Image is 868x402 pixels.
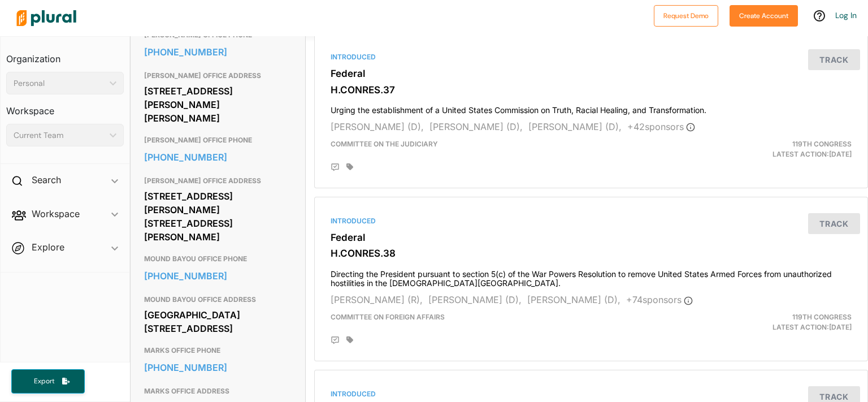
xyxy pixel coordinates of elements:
[144,344,292,357] h3: MARKS OFFICE PHONE
[528,121,622,132] span: [PERSON_NAME] (D),
[331,84,852,96] h3: H.CONRES.37
[681,139,860,159] div: Latest Action: [DATE]
[144,359,292,376] a: [PHONE_NUMBER]
[808,213,860,234] button: Track
[331,163,340,172] div: Add Position Statement
[144,149,292,166] a: [PHONE_NUMBER]
[730,5,798,27] button: Create Account
[331,121,424,132] span: [PERSON_NAME] (D),
[331,68,852,79] h3: Federal
[681,312,860,332] div: Latest Action: [DATE]
[792,313,852,321] span: 119th Congress
[626,294,693,305] span: + 74 sponsor s
[144,133,292,147] h3: [PERSON_NAME] OFFICE PHONE
[792,140,852,148] span: 119th Congress
[144,384,292,398] h3: MARKS OFFICE ADDRESS
[654,5,718,27] button: Request Demo
[14,77,105,89] div: Personal
[144,174,292,188] h3: [PERSON_NAME] OFFICE ADDRESS
[346,336,353,344] div: Add tags
[627,121,695,132] span: + 42 sponsor s
[26,377,62,386] span: Export
[331,264,852,289] h4: Directing the President pursuant to section 5(c) of the War Powers Resolution to remove United St...
[331,294,423,305] span: [PERSON_NAME] (R),
[527,294,620,305] span: [PERSON_NAME] (D),
[6,42,124,67] h3: Organization
[808,49,860,70] button: Track
[654,9,718,21] a: Request Demo
[346,163,353,171] div: Add tags
[331,313,445,321] span: Committee on Foreign Affairs
[144,267,292,284] a: [PHONE_NUMBER]
[428,294,522,305] span: [PERSON_NAME] (D),
[32,174,61,186] h2: Search
[730,9,798,21] a: Create Account
[14,129,105,141] div: Current Team
[429,121,523,132] span: [PERSON_NAME] (D),
[144,252,292,266] h3: MOUND BAYOU OFFICE PHONE
[144,69,292,83] h3: [PERSON_NAME] OFFICE ADDRESS
[331,389,852,399] div: Introduced
[144,83,292,127] div: [STREET_ADDRESS][PERSON_NAME][PERSON_NAME]
[331,336,340,345] div: Add Position Statement
[331,248,852,259] h3: H.CONRES.38
[331,216,852,226] div: Introduced
[331,100,852,115] h4: Urging the establishment of a United States Commission on Truth, Racial Healing, and Transformation.
[331,232,852,243] h3: Federal
[6,94,124,119] h3: Workspace
[11,369,85,394] button: Export
[144,293,292,306] h3: MOUND BAYOU OFFICE ADDRESS
[331,52,852,62] div: Introduced
[835,10,857,20] a: Log In
[144,188,292,245] div: [STREET_ADDRESS][PERSON_NAME] [STREET_ADDRESS][PERSON_NAME]
[144,44,292,60] a: [PHONE_NUMBER]
[331,140,438,148] span: Committee on the Judiciary
[144,306,292,337] div: [GEOGRAPHIC_DATA] [STREET_ADDRESS]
